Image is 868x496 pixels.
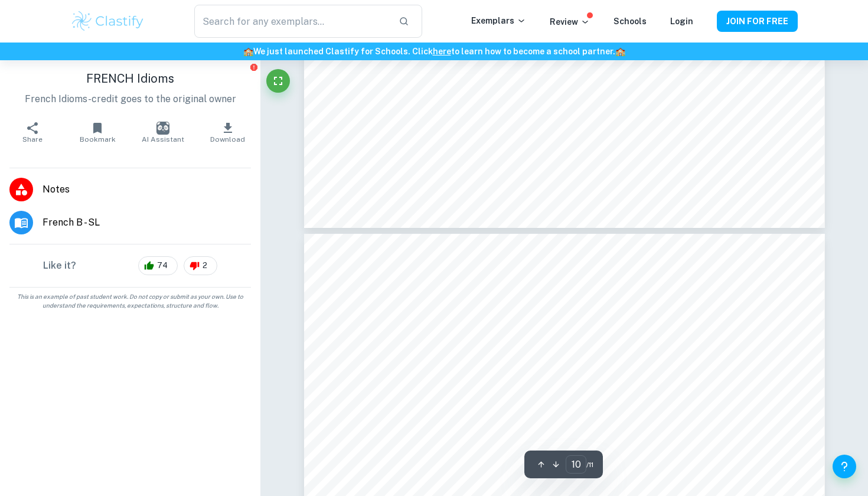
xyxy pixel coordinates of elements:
[586,459,593,470] span: / 11
[5,292,256,310] span: This is an example of past student work. Do not copy or submit as your own. Use to understand the...
[615,47,625,56] span: 🏫
[833,455,856,478] button: Help and Feedback
[249,63,258,71] button: Report issue
[151,260,174,272] span: 74
[184,256,217,275] div: 2
[138,256,178,275] div: 74
[195,116,260,149] button: Download
[2,45,866,58] h6: We just launched Clastify for Schools. Click to learn how to become a school partner.
[22,135,43,143] span: Share
[9,92,251,106] p: French Idioms-credit goes to the original owner
[194,5,389,38] input: Search for any exemplars...
[243,47,253,56] span: 🏫
[156,122,169,135] img: AI Assistant
[614,17,647,26] a: Schools
[43,259,76,273] h6: Like it?
[196,260,214,272] span: 2
[70,9,145,33] img: Clastify logo
[9,70,251,87] h1: FRENCH Idioms
[130,116,195,149] button: AI Assistant
[550,15,590,28] p: Review
[717,11,798,32] button: JOIN FOR FREE
[266,69,290,93] button: Fullscreen
[65,116,130,149] button: Bookmark
[433,47,451,56] a: here
[80,135,116,143] span: Bookmark
[471,14,526,27] p: Exemplars
[43,182,251,197] span: Notes
[670,17,693,26] a: Login
[210,135,245,143] span: Download
[43,216,251,230] span: French B - SL
[142,135,184,143] span: AI Assistant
